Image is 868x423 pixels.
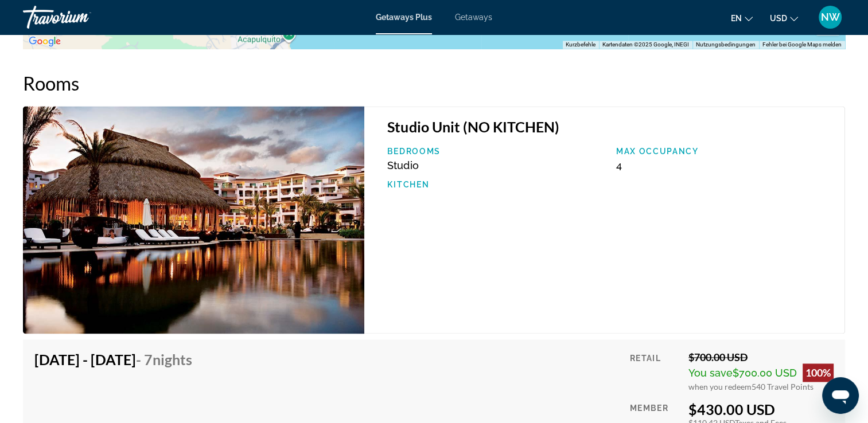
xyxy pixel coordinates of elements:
[688,351,834,363] div: $700.00 USD
[688,382,752,391] span: when you redeem
[770,10,798,26] button: Change currency
[815,5,845,29] button: User Menu
[26,34,64,49] img: Google
[387,159,418,171] span: Studio
[616,159,622,171] span: 4
[34,351,192,368] h4: [DATE] - [DATE]
[387,180,604,189] p: Kitchen
[696,41,756,48] a: Nutzungsbedingungen (wird in neuem Tab geöffnet)
[770,14,787,23] span: USD
[455,13,492,22] a: Getaways
[731,10,753,26] button: Change language
[566,41,595,49] button: Kurzbefehle
[376,13,432,22] a: Getaways Plus
[387,118,833,135] h3: Studio Unit (NO KITCHEN)
[803,363,834,382] div: 100%
[387,147,604,156] p: Bedrooms
[153,351,192,368] span: Nights
[630,351,680,391] div: Retail
[752,382,813,391] span: 540 Travel Points
[762,41,842,48] a: Fehler bei Google Maps melden
[688,367,733,379] span: You save
[822,377,859,414] iframe: Schaltfläche zum Öffnen des Messaging-Fensters
[136,351,192,368] span: - 7
[26,34,64,49] a: Dieses Gebiet in Google Maps öffnen (in neuem Fenster)
[23,72,845,95] h2: Rooms
[733,367,797,379] span: $700.00 USD
[602,41,689,48] span: Kartendaten ©2025 Google, INEGI
[731,14,742,23] span: en
[23,2,138,32] a: Travorium
[616,147,833,156] p: Max Occupancy
[688,400,834,417] div: $430.00 USD
[821,11,840,23] span: NW
[23,106,364,334] img: Cabo Azul, a Hilton Vacation Club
